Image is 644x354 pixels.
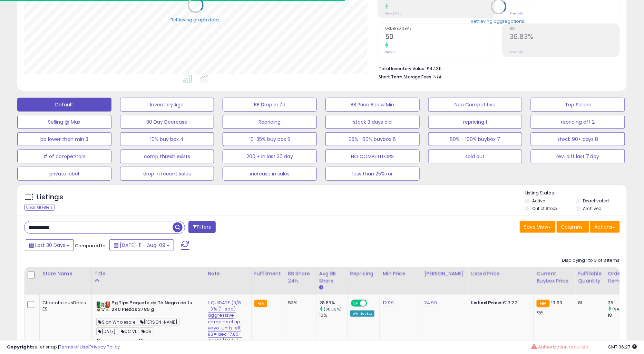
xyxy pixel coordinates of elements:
[428,98,523,112] button: Non Competitive
[17,150,111,163] button: # of competitors
[120,150,214,163] button: comp thresh exists
[120,167,214,181] button: drop in recent sales
[325,115,420,129] button: stock 3 days old
[428,132,523,146] button: 60% - 100% buybox 7
[325,132,420,146] button: 35%- 60% buybox 6
[428,150,523,163] button: sold out
[17,167,111,181] button: private label
[223,150,317,163] button: 200 + in last 30 day
[325,150,420,163] button: NO COMPETITORS
[7,344,32,350] strong: Copyright
[17,115,111,129] button: Selling @ Max
[428,115,523,129] button: repricing 1
[325,167,420,181] button: less than 25% roi
[531,150,625,163] button: rev. diff last 7 day
[120,115,214,129] button: 30 Day Decrease
[531,132,625,146] button: stock 90+ days 8
[223,167,317,181] button: increase in sales
[223,98,317,112] button: BB Drop in 7d
[223,115,317,129] button: Repricing
[170,17,221,23] div: Retrieving graph data..
[531,115,625,129] button: repricing off 2
[7,344,120,351] div: seller snap | |
[471,18,527,25] div: Retrieving aggregations..
[120,98,214,112] button: Inventory Age
[120,132,214,146] button: 10% buy box 4
[531,98,625,112] button: Top Sellers
[325,98,420,112] button: BB Price Below Min
[223,132,317,146] button: 10-35% buy box 5
[17,98,111,112] button: Default
[17,132,111,146] button: bb lower than min 3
